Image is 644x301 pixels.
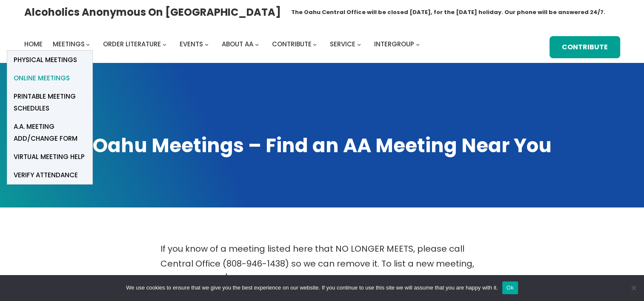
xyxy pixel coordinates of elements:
button: Contribute submenu [313,43,317,46]
span: A.A. Meeting Add/Change Form [14,121,86,145]
a: Physical Meetings [7,51,92,69]
span: Physical Meetings [14,54,77,66]
button: Intergroup submenu [416,43,420,46]
a: Contribute [272,38,312,50]
span: Online Meetings [14,72,70,84]
button: About AA submenu [255,43,259,46]
button: Ok [502,281,518,294]
a: Service [330,38,355,50]
button: Events submenu [205,43,209,46]
button: Service submenu [357,43,361,46]
h1: Oahu Meetings – Find an AA Meeting Near You [24,133,620,159]
span: Printable Meeting Schedules [14,91,86,114]
a: Contribute [550,36,620,59]
a: Home [24,38,43,50]
button: Order Literature submenu [163,43,166,46]
a: Printable Meeting Schedules [7,87,92,117]
span: verify attendance [14,169,78,181]
a: A.A. Meeting Add/Change Form [7,117,92,148]
a: Online Meetings [7,69,92,87]
span: Meetings [53,40,85,48]
span: Intergroup [374,40,414,48]
span: No [629,284,638,292]
a: Events [180,38,203,50]
button: Meetings submenu [86,43,90,46]
a: Intergroup [374,38,414,50]
p: If you know of a meeting listed here that NO LONGER MEETS, please call Central Office (808-946-14... [160,241,484,286]
a: About AA [222,38,253,50]
span: Home [24,40,43,48]
a: verify attendance [7,166,92,184]
span: Contribute [272,40,312,48]
span: Events [180,40,203,48]
a: Virtual Meeting Help [7,148,92,166]
span: We use cookies to ensure that we give you the best experience on our website. If you continue to ... [126,284,498,292]
nav: Intergroup [24,38,423,50]
a: Meetings [53,38,85,50]
span: Service [330,40,355,48]
h1: The Oahu Central Office will be closed [DATE], for the [DATE] holiday. Our phone will be answered... [291,8,605,17]
span: About AA [222,40,253,48]
span: Virtual Meeting Help [14,151,85,163]
span: Order Literature [103,40,161,48]
a: Alcoholics Anonymous on [GEOGRAPHIC_DATA] [24,3,281,21]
